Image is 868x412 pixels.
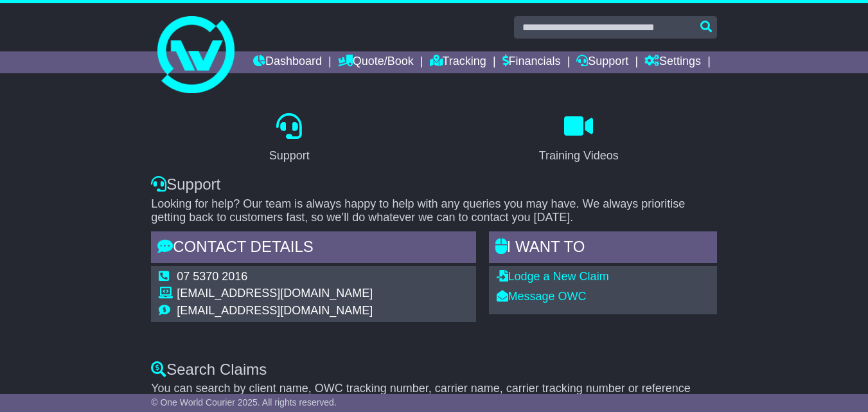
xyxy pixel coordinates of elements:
a: Training Videos [531,109,627,169]
a: Tracking [430,51,486,73]
p: Looking for help? Our team is always happy to help with any queries you may have. We always prior... [151,197,717,225]
div: Contact Details [151,231,475,266]
span: © One World Courier 2025. All rights reserved. [151,397,337,408]
div: I WANT to [489,231,717,266]
div: Support [151,175,717,194]
div: Search Claims [151,361,717,379]
a: Settings [644,51,701,73]
td: 07 5370 2016 [177,270,373,287]
td: [EMAIL_ADDRESS][DOMAIN_NAME] [177,287,373,304]
a: Financials [502,51,561,73]
p: You can search by client name, OWC tracking number, carrier name, carrier tracking number or refe... [151,382,717,409]
a: Message OWC [497,290,587,303]
td: [EMAIL_ADDRESS][DOMAIN_NAME] [177,304,373,318]
div: Support [269,147,310,165]
a: Quote/Book [338,51,414,73]
div: Training Videos [539,147,619,165]
a: Lodge a New Claim [497,270,609,283]
a: Support [261,109,318,169]
a: Dashboard [253,51,322,73]
a: Support [576,51,628,73]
